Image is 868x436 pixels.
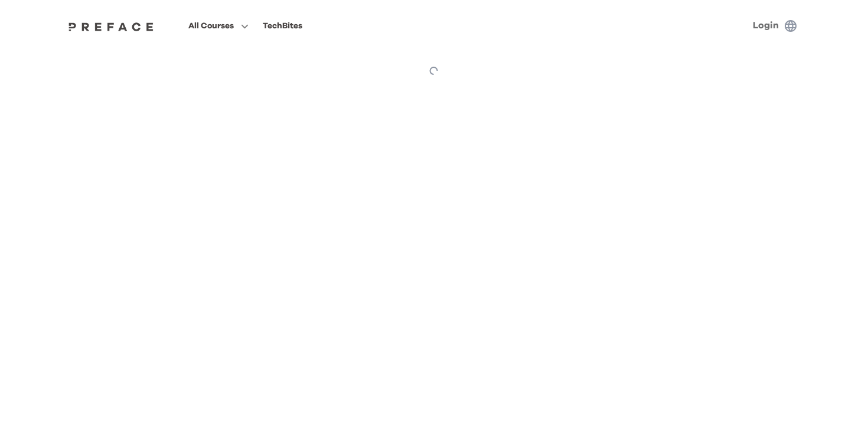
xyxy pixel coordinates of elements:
img: Preface Logo [66,22,156,31]
span: All Courses [188,19,234,33]
button: All Courses [185,18,252,34]
a: Preface Logo [66,21,156,31]
a: Login [753,21,779,30]
div: TechBites [263,19,302,33]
